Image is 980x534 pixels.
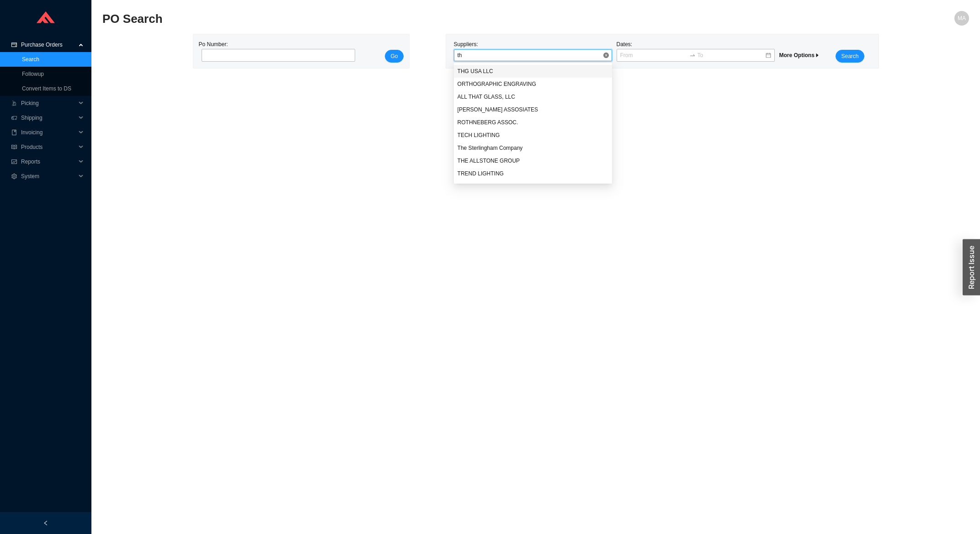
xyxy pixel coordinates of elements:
h2: PO Search [102,11,752,27]
span: Picking [21,96,76,111]
span: System [21,169,76,184]
input: From [620,51,687,60]
span: setting [11,174,17,179]
span: Go [390,52,398,61]
div: TREND LIGHTING [454,167,612,180]
div: ALL THAT GLASS, LLC [454,90,612,103]
span: credit-card [11,42,17,48]
span: MA [958,11,966,26]
button: Go [385,50,403,63]
div: TECH LIGHTING [458,131,608,139]
div: Suppliers: [452,40,614,63]
div: ORTHOGRAPHIC ENGRAVING [458,80,608,88]
span: left [43,520,48,526]
input: To [698,51,765,60]
div: TECH LIGHTING [454,129,612,142]
span: read [11,144,17,150]
div: THG USA LLC [458,67,608,75]
div: Po Number: [199,40,352,63]
a: Convert Items to DS [22,85,71,92]
div: ROTHENBERG ASSOSIATES [454,103,612,116]
div: THE ALLSTONE GROUP [454,154,612,167]
div: Dates: [614,40,777,63]
div: TREND LIGHTING [458,169,608,178]
div: ROTHNEBERG ASSOC. [458,118,608,127]
div: THG USA LLC [454,65,612,78]
div: ALL THAT GLASS, LLC [458,93,608,101]
span: Reports [21,154,76,169]
div: ROTHNEBERG ASSOC. [454,116,612,129]
span: Invoicing [21,125,76,140]
span: caret-right [815,53,820,58]
span: Search [841,52,858,61]
a: Search [22,56,39,63]
div: [PERSON_NAME] ASSOSIATES [458,106,608,114]
span: More Options [779,52,820,58]
div: ARTISTIC LIGHTING [454,180,612,193]
span: Shipping [21,111,76,125]
a: Followup [22,71,44,77]
span: fund [11,159,17,164]
button: Search [836,50,864,63]
span: book [11,130,17,135]
div: THE ALLSTONE GROUP [458,157,608,165]
span: Purchase Orders [21,37,76,52]
div: The Sterlingham Company [458,144,608,152]
div: The Sterlingham Company [454,142,612,154]
div: ORTHOGRAPHIC ENGRAVING [454,78,612,90]
span: swap-right [689,52,696,58]
span: Products [21,140,76,154]
span: to [689,52,696,58]
span: close-circle [603,53,609,58]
